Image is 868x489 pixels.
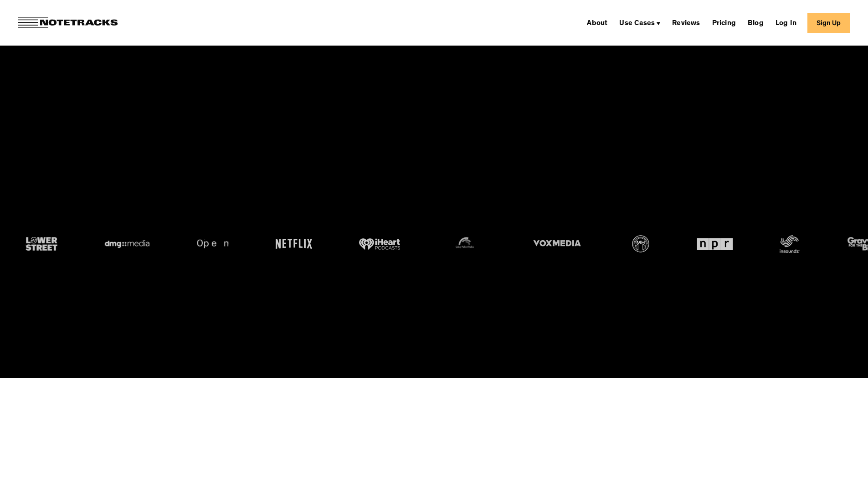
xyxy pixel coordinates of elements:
[583,15,611,30] a: About
[772,15,800,30] a: Log In
[668,15,704,30] a: Reviews
[744,15,767,30] a: Blog
[807,13,850,33] a: Sign Up
[619,20,655,27] div: Use Cases
[709,15,740,30] a: Pricing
